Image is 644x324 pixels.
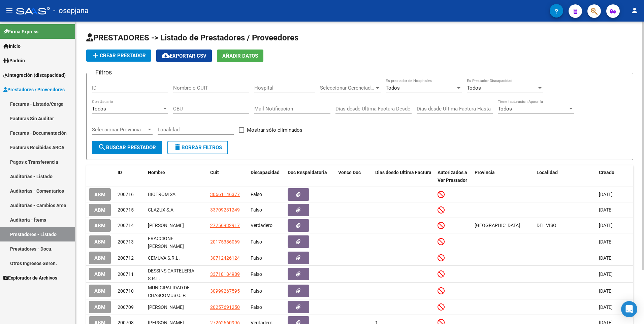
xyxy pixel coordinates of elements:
[148,303,205,311] div: [PERSON_NAME]
[498,106,512,112] span: Todos
[251,192,262,197] span: Falso
[210,288,240,294] span: 30999267595
[438,170,467,183] span: Autorizados a Ver Prestador
[173,143,182,151] mat-icon: delete
[467,85,481,91] span: Todos
[94,304,105,310] span: ABM
[89,285,111,297] button: ABM
[89,204,111,216] button: ABM
[92,127,147,133] span: Seleccionar Provincia
[162,52,170,60] mat-icon: cloud_download
[115,165,145,188] datatable-header-cell: ID
[92,141,162,154] button: Buscar Prestador
[537,223,556,228] span: DEL VISO
[475,223,520,228] span: [GEOGRAPHIC_DATA]
[3,28,38,35] span: Firma Express
[475,170,495,175] span: Provincia
[210,239,240,245] span: 20175386069
[89,235,111,248] button: ABM
[285,165,335,188] datatable-header-cell: Doc Respaldatoria
[94,207,105,213] span: ABM
[118,170,122,175] span: ID
[599,223,613,228] span: [DATE]
[210,255,240,261] span: 30712426124
[118,271,134,277] span: 200711
[156,50,212,62] button: Exportar CSV
[210,207,240,213] span: 33709231249
[94,223,105,229] span: ABM
[621,301,637,317] div: Open Intercom Messenger
[89,268,111,280] button: ABM
[94,192,105,198] span: ABM
[599,207,613,213] span: [DATE]
[118,304,134,310] span: 200709
[148,254,205,262] div: CEMUVA S.R.L.
[118,288,134,294] span: 200710
[92,106,106,112] span: Todos
[92,68,115,77] h3: Filtros
[435,165,472,188] datatable-header-cell: Autorizados a Ver Prestador
[251,255,262,261] span: Falso
[3,274,57,282] span: Explorador de Archivos
[89,252,111,264] button: ABM
[251,288,262,294] span: Falso
[86,50,151,62] button: Crear Prestador
[94,271,105,277] span: ABM
[89,188,111,201] button: ABM
[148,284,205,298] div: MUNICIPALIDAD DE CHASCOMUS O. P.
[98,143,106,151] mat-icon: search
[247,126,302,134] span: Mostrar sólo eliminados
[534,165,596,188] datatable-header-cell: Localidad
[148,235,205,249] div: FRACCIONE [PERSON_NAME]
[251,304,262,310] span: Falso
[3,71,66,79] span: Integración (discapacidad)
[118,255,134,261] span: 200712
[599,255,613,261] span: [DATE]
[375,170,431,175] span: Dias desde Ultima Factura
[251,271,262,277] span: Falso
[167,141,228,154] button: Borrar Filtros
[94,288,105,294] span: ABM
[386,85,400,91] span: Todos
[596,165,633,188] datatable-header-cell: Creado
[251,170,280,175] span: Discapacidad
[148,222,205,229] div: [PERSON_NAME]
[472,165,534,188] datatable-header-cell: Provincia
[599,271,613,277] span: [DATE]
[98,144,156,151] span: Buscar Prestador
[118,207,134,213] span: 200715
[599,192,613,197] span: [DATE]
[210,304,240,310] span: 20257691250
[288,170,327,175] span: Doc Respaldatoria
[599,304,613,310] span: [DATE]
[148,206,205,214] div: CLAZUX S.A
[3,57,25,64] span: Padrón
[599,288,613,294] span: [DATE]
[92,51,100,59] mat-icon: add
[251,239,262,245] span: Falso
[335,165,373,188] datatable-header-cell: Vence Doc
[92,53,146,59] span: Crear Prestador
[210,192,240,197] span: 30661146377
[251,223,272,228] span: Verdadero
[251,207,262,213] span: Falso
[222,53,258,59] span: Añadir Datos
[94,255,105,261] span: ABM
[162,53,206,59] span: Exportar CSV
[118,192,134,197] span: 200716
[210,223,240,228] span: 27256932917
[207,165,248,188] datatable-header-cell: Cuit
[5,6,13,14] mat-icon: menu
[148,191,205,198] div: BIOTROM SA
[173,144,222,151] span: Borrar Filtros
[631,6,639,14] mat-icon: person
[89,301,111,313] button: ABM
[53,3,89,18] span: - osepjana
[599,239,613,245] span: [DATE]
[118,223,134,228] span: 200714
[145,165,207,188] datatable-header-cell: Nombre
[320,85,375,91] span: Seleccionar Gerenciador
[599,170,614,175] span: Creado
[86,33,298,42] span: PRESTADORES -> Listado de Prestadores / Proveedores
[537,170,558,175] span: Localidad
